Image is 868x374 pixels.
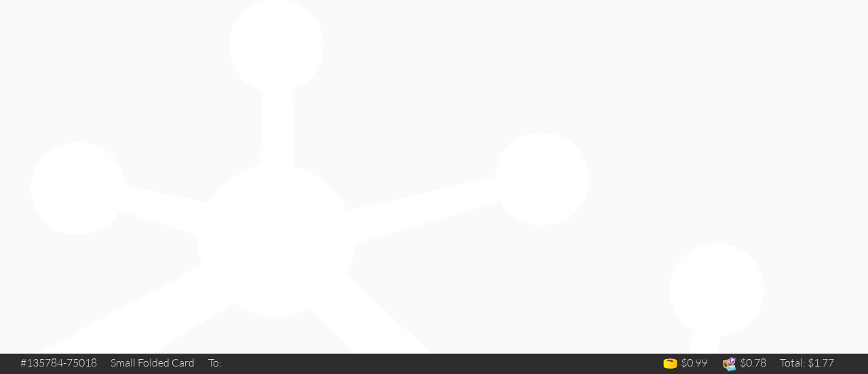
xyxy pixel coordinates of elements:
[662,356,679,373] img: points-icon.png
[208,356,222,369] span: To:
[655,354,714,374] td: $0.99
[104,354,201,372] td: Small Folded Card
[780,355,834,371] div: Total: $1.77
[14,354,104,372] td: #135784-75018
[721,356,738,373] img: expense-icon.png
[714,354,773,374] td: $0.78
